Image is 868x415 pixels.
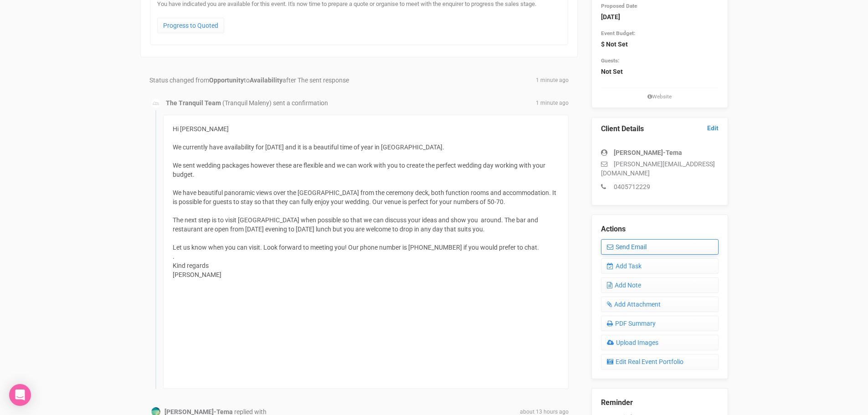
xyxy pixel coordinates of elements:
legend: Client Details [601,124,719,134]
strong: [DATE] [601,13,620,20]
small: Guests: [601,57,619,64]
div: Hi [PERSON_NAME] We currently have availability for [DATE] and it is a beautiful time of year in ... [173,124,559,379]
p: 0405712229 [601,182,719,191]
strong: [PERSON_NAME]-Tema [614,149,682,156]
strong: The Tranquil Team [166,99,221,107]
a: Add Task [601,258,719,274]
img: data [151,99,160,108]
span: 1 minute ago [536,99,569,107]
a: Send Email [601,239,719,255]
a: Add Attachment [601,297,719,312]
a: Upload Images [601,335,719,350]
legend: Reminder [601,398,719,408]
small: Event Budget: [601,30,635,36]
strong: Opportunity [209,77,244,84]
a: Progress to Quoted [157,18,224,33]
a: Edit [707,124,719,133]
p: [PERSON_NAME][EMAIL_ADDRESS][DOMAIN_NAME] [601,159,719,178]
a: Edit Real Event Portfolio [601,354,719,369]
strong: $ Not Set [601,41,628,48]
strong: Availability [250,77,282,84]
small: Website [601,93,719,101]
small: Proposed Date [601,3,637,9]
span: 1 minute ago [536,77,569,84]
a: Add Note [601,277,719,293]
span: Status changed from to after The sent response [149,77,349,84]
a: PDF Summary [601,316,719,331]
span: (Tranquil Maleny) sent a confirmation [222,99,328,107]
strong: Not Set [601,68,623,75]
legend: Actions [601,224,719,235]
div: Open Intercom Messenger [9,384,31,406]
